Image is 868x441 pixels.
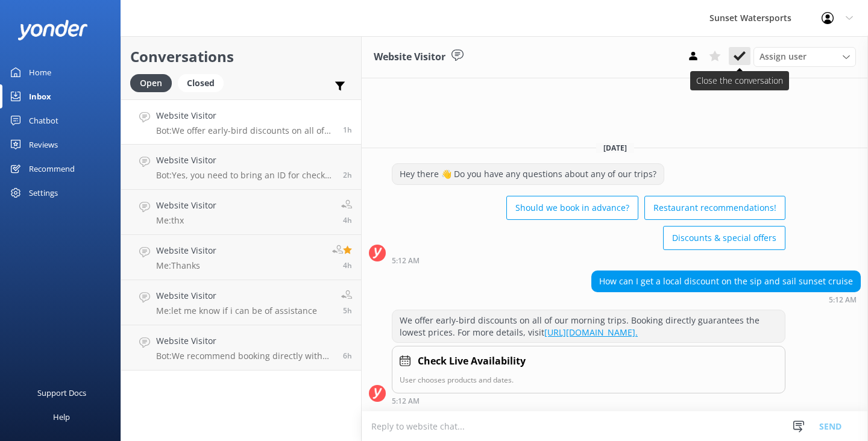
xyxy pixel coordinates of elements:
[392,256,785,264] div: 05:12pm 15-Aug-2025 (UTC -05:00) America/Cancun
[29,108,58,133] div: Chatbot
[156,109,334,122] h4: Website Visitor
[596,143,634,153] span: [DATE]
[343,305,352,316] span: 01:32pm 15-Aug-2025 (UTC -05:00) America/Cancun
[343,260,352,271] span: 01:58pm 15-Aug-2025 (UTC -05:00) America/Cancun
[121,190,361,235] a: Website VisitorMe:thx4h
[178,76,230,89] a: Closed
[29,157,75,181] div: Recommend
[156,215,216,226] p: Me: thx
[392,398,420,405] strong: 5:12 AM
[37,381,86,405] div: Support Docs
[644,196,785,220] button: Restaurant recommendations!
[392,164,664,184] div: Hey there 👋 Do you have any questions about any of our trips?
[156,199,216,212] h4: Website Visitor
[121,145,361,190] a: Website VisitorBot:Yes, you need to bring an ID for check-in, and digital IDs are accepted.2h
[130,45,352,68] h2: Conversations
[392,396,785,405] div: 05:12pm 15-Aug-2025 (UTC -05:00) America/Cancun
[121,235,361,280] a: Website VisitorMe:Thanks4h
[121,99,361,145] a: Website VisitorBot:We offer early-bird discounts on all of our morning trips. Booking directly gu...
[29,181,58,205] div: Settings
[544,327,638,338] a: [URL][DOMAIN_NAME].
[178,74,224,92] div: Closed
[130,74,172,92] div: Open
[663,226,785,250] button: Discounts & special offers
[759,50,807,63] span: Assign user
[156,154,334,167] h4: Website Visitor
[18,20,87,40] img: yonder-white-logo.png
[392,257,420,264] strong: 5:12 AM
[374,49,445,65] h3: Website Visitor
[418,354,526,369] h4: Check Live Availability
[156,125,334,136] p: Bot: We offer early-bird discounts on all of our morning trips. Booking directly guarantees the l...
[29,133,58,157] div: Reviews
[29,60,51,84] div: Home
[392,310,785,342] div: We offer early-bird discounts on all of our morning trips. Booking directly guarantees the lowest...
[156,334,334,348] h4: Website Visitor
[592,271,860,292] div: How can I get a local discount on the sip and sail sunset cruise
[130,76,178,89] a: Open
[343,170,352,180] span: 04:12pm 15-Aug-2025 (UTC -05:00) America/Cancun
[156,289,317,302] h4: Website Visitor
[53,405,70,429] div: Help
[156,244,216,257] h4: Website Visitor
[156,305,317,316] p: Me: let me know if i can be of assistance
[506,196,638,220] button: Should we book in advance?
[121,325,361,371] a: Website VisitorBot:We recommend booking directly with us for the best prices, as third-party site...
[156,260,216,271] p: Me: Thanks
[29,84,51,108] div: Inbox
[591,295,861,304] div: 05:12pm 15-Aug-2025 (UTC -05:00) America/Cancun
[753,47,856,66] div: Assign User
[343,125,352,135] span: 05:12pm 15-Aug-2025 (UTC -05:00) America/Cancun
[156,351,334,361] p: Bot: We recommend booking directly with us for the best prices, as third-party sites like Groupon...
[343,351,352,361] span: 12:25pm 15-Aug-2025 (UTC -05:00) America/Cancun
[343,215,352,225] span: 02:25pm 15-Aug-2025 (UTC -05:00) America/Cancun
[121,280,361,325] a: Website VisitorMe:let me know if i can be of assistance5h
[829,296,857,304] strong: 5:12 AM
[156,170,334,181] p: Bot: Yes, you need to bring an ID for check-in, and digital IDs are accepted.
[400,374,778,386] p: User chooses products and dates.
